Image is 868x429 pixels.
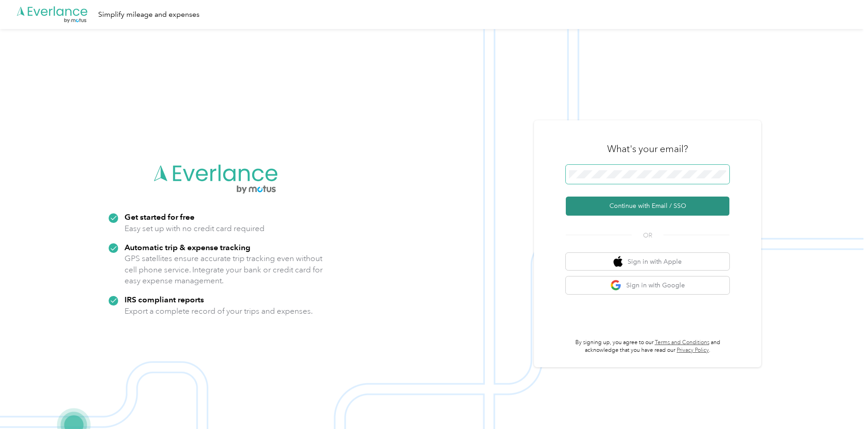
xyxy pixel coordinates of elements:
[607,143,688,155] h3: What's your email?
[98,9,200,20] div: Simplify mileage and expenses
[566,339,729,355] p: By signing up, you agree to our and acknowledge that you have read our .
[125,295,204,304] strong: IRS compliant reports
[610,280,622,291] img: google logo
[566,197,729,216] button: Continue with Email / SSO
[566,276,729,294] button: google logoSign in with Google
[632,231,663,240] span: OR
[614,256,623,267] img: apple logo
[566,253,729,271] button: apple logoSign in with Apple
[655,339,709,346] a: Terms and Conditions
[125,212,195,222] strong: Get started for free
[125,306,313,317] p: Export a complete record of your trips and expenses.
[677,347,709,354] a: Privacy Policy
[125,253,323,286] p: GPS satellites ensure accurate trip tracking even without cell phone service. Integrate your bank...
[125,223,264,234] p: Easy set up with no credit card required
[125,242,250,252] strong: Automatic trip & expense tracking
